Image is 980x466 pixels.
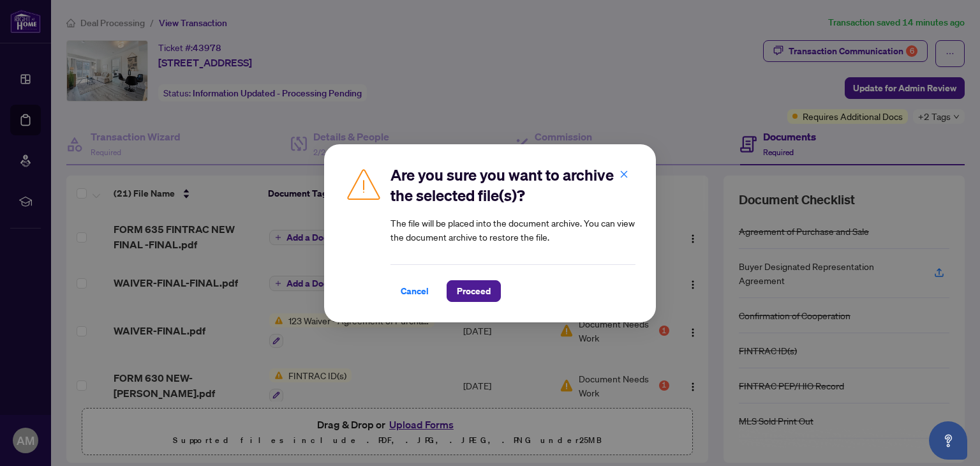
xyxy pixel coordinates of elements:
[401,281,429,301] span: Cancel
[447,280,501,302] button: Proceed
[390,280,439,302] button: Cancel
[929,421,967,460] button: Open asap
[457,281,491,301] span: Proceed
[345,165,383,203] img: Caution Icon
[620,169,628,178] span: close
[390,165,635,206] h2: Are you sure you want to archive the selected file(s)?
[390,216,635,244] article: The file will be placed into the document archive. You can view the document archive to restore t...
